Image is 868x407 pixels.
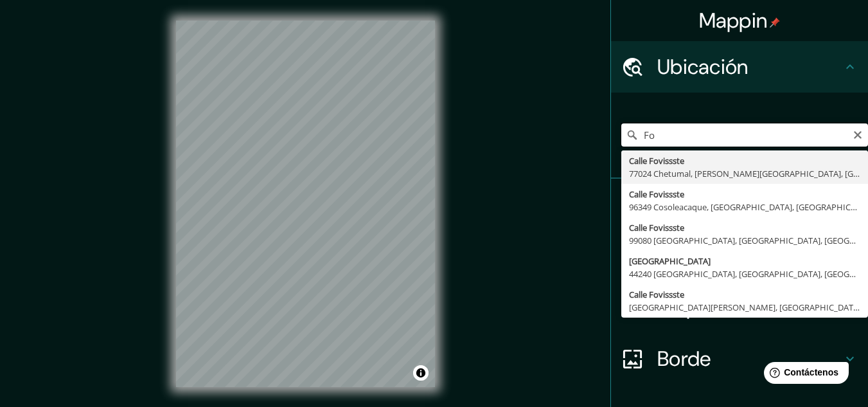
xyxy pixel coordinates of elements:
font: Calle Fovissste [629,289,684,300]
button: Claro [853,128,863,140]
font: Mappin [699,7,768,34]
font: Ubicación [657,53,748,80]
a: Mappin lets you create and design maps that are ready to [DOMAIN_NAME]'s completely personalised,... [5,28,184,74]
canvas: Mapa [176,21,435,387]
div: Ubicación [611,41,868,93]
div: Estilo [611,230,868,282]
img: pin-icon.png [770,17,780,28]
font: Borde [657,345,711,372]
font: [GEOGRAPHIC_DATA] [629,255,711,267]
iframe: Lanzador de widgets de ayuda [754,357,854,393]
font: Calle Fovissste [629,222,684,233]
div: Disposición [611,282,868,333]
font: Calle Fovissste [629,188,684,200]
a: The World is Your Map [19,86,116,97]
div: Outline [5,5,188,17]
a: Back to Top [19,17,69,28]
a: FREE [19,75,44,86]
div: Borde [611,333,868,384]
input: Elige tu ciudad o zona [621,123,868,147]
font: Calle Fovissste [629,155,684,167]
button: Activar o desactivar atribución [413,365,429,381]
div: Patas [611,179,868,230]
